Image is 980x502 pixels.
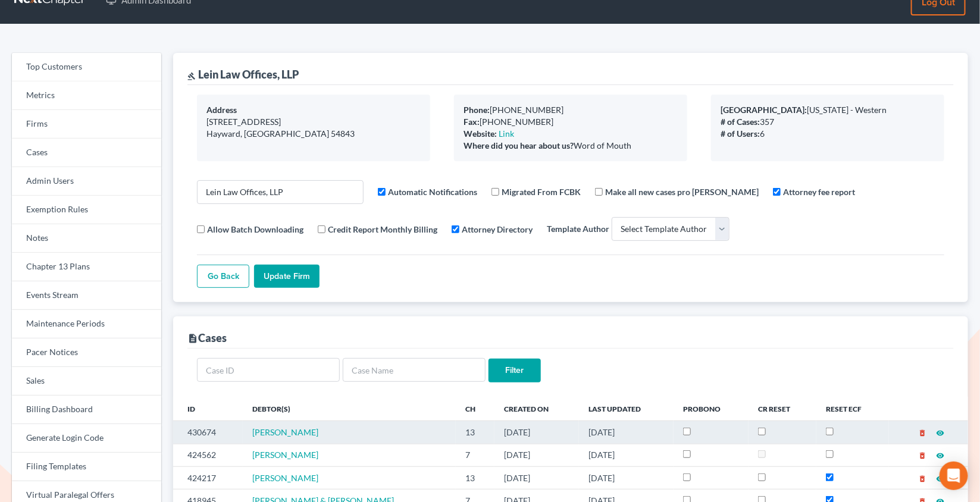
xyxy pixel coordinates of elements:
a: visibility [936,427,944,437]
i: visibility [936,475,944,483]
b: Website: [464,128,497,139]
td: [DATE] [494,466,579,489]
div: 357 [721,116,935,128]
div: [US_STATE] - Western [721,104,935,116]
b: # of Users: [721,128,760,139]
div: Cases [187,331,227,345]
th: Created On [494,397,579,421]
td: 7 [456,444,494,466]
td: 424562 [173,444,243,466]
a: Chapter 13 Plans [12,253,161,281]
b: # of Cases: [721,117,760,127]
div: [STREET_ADDRESS] [206,116,421,128]
a: Link [499,128,514,139]
td: [DATE] [579,444,674,466]
div: 6 [721,128,935,140]
td: 430674 [173,421,243,444]
input: Case Name [343,358,486,382]
i: description [187,333,198,344]
a: Billing Dashboard [12,396,161,424]
td: 13 [456,421,494,444]
label: Attorney Directory [462,223,533,236]
th: Debtor(s) [243,397,456,421]
i: visibility [936,451,944,460]
label: Credit Report Monthly Billing [328,223,437,236]
a: Firms [12,110,161,139]
a: Admin Users [12,167,161,196]
a: visibility [936,450,944,460]
a: visibility [936,473,944,483]
input: Case ID [197,358,340,382]
th: ProBono [674,397,749,421]
i: delete_forever [918,475,926,483]
a: Pacer Notices [12,338,161,367]
a: delete_forever [918,427,926,437]
a: delete_forever [918,450,926,460]
div: Lein Law Offices, LLP [187,67,299,81]
input: Filter [489,359,541,382]
td: [DATE] [494,421,579,444]
td: [DATE] [579,466,674,489]
i: delete_forever [918,451,926,460]
th: Last Updated [579,397,674,421]
label: Template Author [547,222,609,235]
a: delete_forever [918,473,926,483]
a: [PERSON_NAME] [252,450,318,460]
b: Where did you hear about us? [464,140,574,150]
td: 13 [456,466,494,489]
a: Metrics [12,81,161,110]
a: [PERSON_NAME] [252,427,318,437]
div: Open Intercom Messenger [940,462,968,490]
a: Events Stream [12,281,161,310]
label: Make all new cases pro [PERSON_NAME] [605,186,759,198]
i: visibility [936,429,944,437]
b: Phone: [464,105,490,115]
label: Allow Batch Downloading [207,223,303,236]
td: [DATE] [579,421,674,444]
a: Cases [12,139,161,167]
a: Top Customers [12,53,161,81]
th: Ch [456,397,494,421]
i: gavel [187,72,196,80]
a: Exemption Rules [12,196,161,224]
td: 424217 [173,466,243,489]
label: Migrated From FCBK [502,186,581,198]
input: Update Firm [254,265,320,288]
a: Generate Login Code [12,424,161,453]
i: delete_forever [918,429,926,437]
a: Sales [12,367,161,396]
b: [GEOGRAPHIC_DATA]: [721,105,807,115]
a: Go Back [197,265,249,288]
b: Fax: [464,117,480,127]
a: Notes [12,224,161,253]
div: Word of Mouth [464,140,678,152]
label: Attorney fee report [783,186,855,198]
th: ID [173,397,243,421]
b: Address [206,105,237,115]
label: Automatic Notifications [388,186,477,198]
a: Filing Templates [12,453,161,481]
td: [DATE] [494,444,579,466]
th: CR Reset [749,397,816,421]
div: [PHONE_NUMBER] [464,116,678,128]
div: [PHONE_NUMBER] [464,104,678,116]
th: Reset ECF [816,397,889,421]
a: Maintenance Periods [12,310,161,338]
div: Hayward, [GEOGRAPHIC_DATA] 54843 [206,128,421,140]
a: [PERSON_NAME] [252,473,318,483]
